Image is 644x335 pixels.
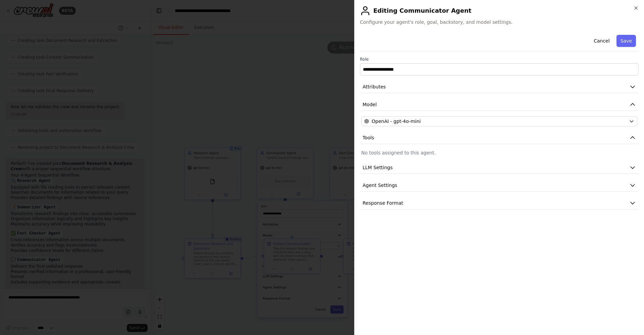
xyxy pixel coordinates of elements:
[360,81,639,93] button: Attributes
[361,149,637,156] p: No tools assigned to this agent.
[360,179,639,192] button: Agent Settings
[361,116,637,126] button: OpenAI - gpt-4o-mini
[360,57,639,62] label: Role
[372,118,421,125] span: OpenAI - gpt-4o-mini
[360,197,639,209] button: Response Format
[360,98,639,111] button: Model
[363,164,393,171] span: LLM Settings
[360,161,639,174] button: LLM Settings
[360,19,639,25] span: Configure your agent's role, goal, backstory, and model settings.
[360,132,639,144] button: Tools
[363,83,386,90] span: Attributes
[616,35,636,47] button: Save
[363,101,377,108] span: Model
[363,182,397,189] span: Agent Settings
[360,5,639,16] h2: Editing Communicator Agent
[363,134,374,141] span: Tools
[363,200,403,206] span: Response Format
[590,35,613,47] button: Cancel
